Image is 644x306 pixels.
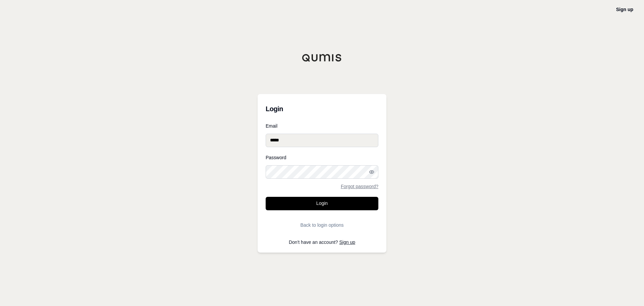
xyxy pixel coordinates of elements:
a: Forgot password? [341,184,378,189]
button: Back to login options [266,218,378,232]
img: Qumis [302,54,342,62]
label: Password [266,155,378,160]
button: Login [266,197,378,210]
h3: Login [266,102,378,116]
label: Email [266,124,378,128]
a: Sign up [616,7,633,12]
p: Don't have an account? [266,240,378,245]
a: Sign up [339,239,355,245]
